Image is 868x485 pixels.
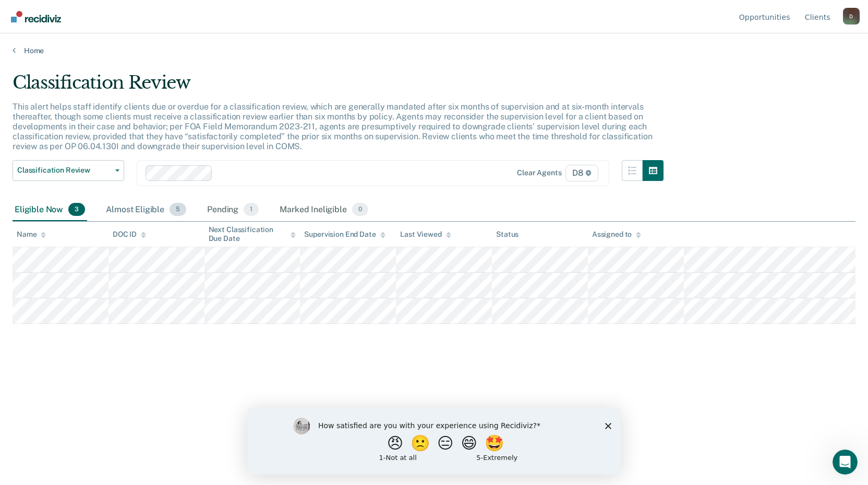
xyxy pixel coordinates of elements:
[843,8,860,25] button: Profile dropdown button
[843,8,860,25] div: D
[592,230,641,239] div: Assigned to
[304,230,385,239] div: Supervision End Date
[13,199,87,222] div: Eligible Now3
[170,203,186,216] span: 5
[833,450,858,475] iframe: Intercom live chat
[278,199,370,222] div: Marked Ineligible0
[104,199,188,222] div: Almost Eligible5
[352,203,368,216] span: 0
[13,160,124,181] button: Classification Review
[68,203,85,216] span: 3
[517,168,561,177] div: Clear agents
[13,102,652,152] p: This alert helps staff identify clients due or overdue for a classification review, which are gen...
[209,225,296,243] div: Next Classification Due Date
[205,199,261,222] div: Pending1
[565,165,598,181] span: D8
[17,230,46,239] div: Name
[113,230,146,239] div: DOC ID
[247,407,621,475] iframe: Survey by Kim from Recidiviz
[13,72,664,102] div: Classification Review
[17,166,111,175] span: Classification Review
[11,11,61,22] img: Recidiviz
[496,230,519,239] div: Status
[13,46,855,55] a: Home
[400,230,451,239] div: Last Viewed
[244,203,259,216] span: 1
